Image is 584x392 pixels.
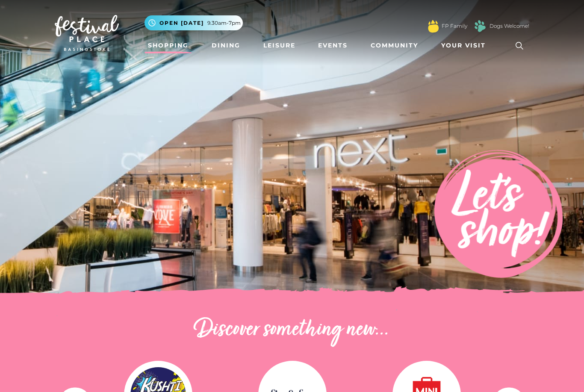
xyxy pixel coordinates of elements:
[438,38,493,53] a: Your Visit
[159,19,204,27] span: Open [DATE]
[367,38,422,53] a: Community
[145,15,243,30] button: Open [DATE] 9.30am-7pm
[208,38,244,53] a: Dining
[260,38,299,53] a: Leisure
[145,38,192,53] a: Shopping
[442,22,467,30] a: FP Family
[315,38,351,53] a: Events
[490,22,529,30] a: Dogs Welcome!
[55,15,119,51] img: Festival Place Logo
[441,41,486,50] span: Your Visit
[55,316,529,344] h2: Discover something new...
[207,19,241,27] span: 9.30am-7pm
